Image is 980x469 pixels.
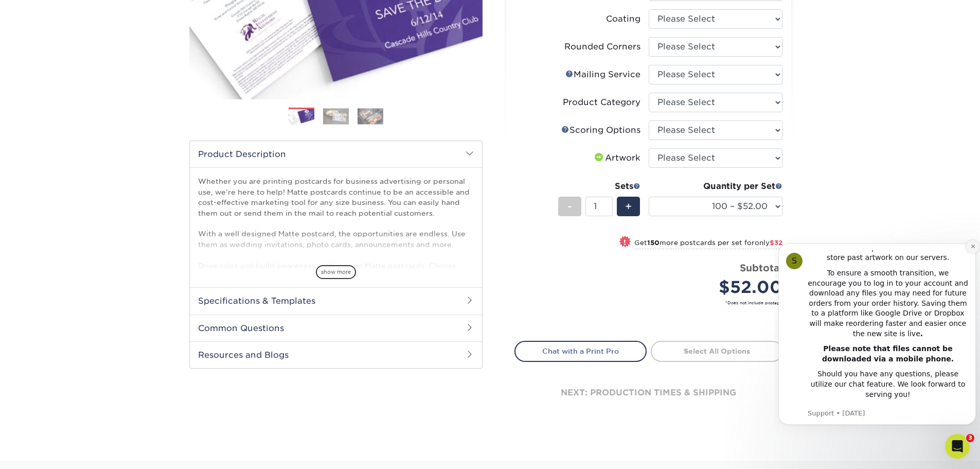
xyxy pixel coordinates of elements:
[567,199,572,214] span: -
[558,180,640,193] div: Sets
[966,434,974,442] span: 3
[740,262,782,273] strong: Subtotal
[564,41,640,53] div: Rounded Corners
[623,237,626,248] span: !
[190,287,482,314] h2: Specifications & Templates
[774,231,980,464] iframe: Intercom notifications message
[323,108,349,124] img: Postcards 02
[625,199,632,214] span: +
[606,13,640,25] div: Coating
[563,96,640,109] div: Product Category
[593,152,640,164] div: Artwork
[561,124,640,136] div: Scoring Options
[358,108,383,124] img: Postcards 03
[945,434,970,459] iframe: Intercom live chat
[647,239,660,247] strong: 150
[649,180,782,193] div: Quantity per Set
[656,275,782,300] div: $52.00
[770,239,782,247] span: $32
[198,176,474,302] p: Whether you are printing postcards for business advertising or personal use, we’re here to help! ...
[514,362,783,424] div: next: production times & shipping
[565,68,640,81] div: Mailing Service
[190,141,482,167] h2: Product Description
[755,239,782,247] span: only
[523,300,782,306] small: *Does not include postage
[316,265,356,279] span: show more
[634,239,782,249] small: Get more postcards per set for
[651,341,783,361] a: Select All Options
[190,315,482,341] h2: Common Questions
[514,341,647,361] a: Chat with a Print Pro
[289,108,314,126] img: Postcards 01
[190,341,482,368] h2: Resources and Blogs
